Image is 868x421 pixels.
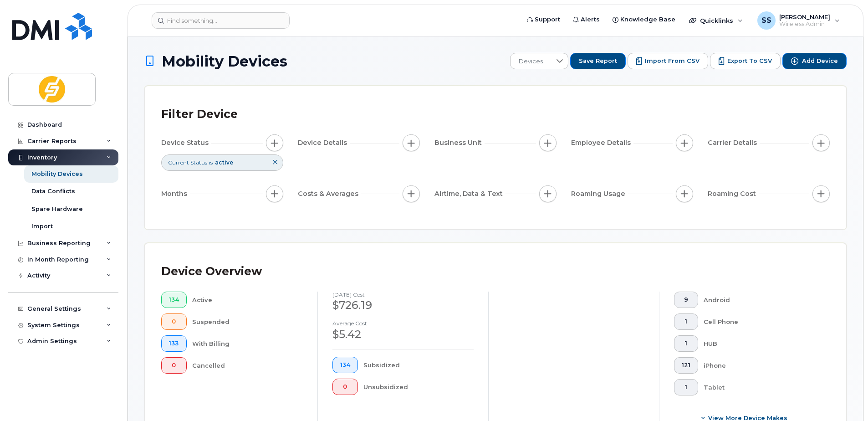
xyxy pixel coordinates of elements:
[704,313,816,330] div: Cell Phone
[298,138,350,148] span: Device Details
[209,159,213,166] span: is
[682,318,690,325] span: 1
[434,138,485,148] span: Business Unit
[215,159,233,166] span: active
[708,189,759,199] span: Roaming Cost
[161,335,187,352] button: 133
[434,189,505,199] span: Airtime, Data & Text
[782,53,847,69] button: Add Device
[363,357,474,373] div: Subsidized
[192,292,303,308] div: Active
[161,292,187,308] button: 134
[161,357,187,374] button: 0
[192,313,303,330] div: Suspended
[340,361,350,369] span: 134
[727,57,772,65] span: Export to CSV
[340,383,350,390] span: 0
[169,318,179,325] span: 0
[511,53,551,70] span: Devices
[645,57,700,65] span: Import from CSV
[571,189,628,199] span: Roaming Usage
[363,379,474,395] div: Unsubsidized
[674,357,698,374] button: 121
[704,357,816,374] div: iPhone
[169,296,179,303] span: 134
[708,138,760,148] span: Carrier Details
[674,292,698,308] button: 9
[628,53,708,69] button: Import from CSV
[682,340,690,347] span: 1
[161,313,187,330] button: 0
[704,379,816,395] div: Tablet
[802,57,838,65] span: Add Device
[161,138,211,148] span: Device Status
[570,53,626,69] button: Save Report
[192,357,303,374] div: Cancelled
[169,340,179,347] span: 133
[682,362,690,369] span: 121
[161,189,190,199] span: Months
[162,53,287,69] span: Mobility Devices
[332,357,358,373] button: 134
[710,53,781,69] button: Export to CSV
[674,335,698,352] button: 1
[161,103,238,126] div: Filter Device
[682,384,690,391] span: 1
[332,327,474,342] div: $5.42
[704,335,816,352] div: HUB
[682,296,690,303] span: 9
[674,313,698,330] button: 1
[332,379,358,395] button: 0
[571,138,633,148] span: Employee Details
[674,379,698,395] button: 1
[168,159,207,166] span: Current Status
[332,298,474,313] div: $726.19
[161,260,262,283] div: Device Overview
[579,57,617,65] span: Save Report
[332,320,474,326] h4: Average cost
[298,189,361,199] span: Costs & Averages
[192,335,303,352] div: With Billing
[332,292,474,298] h4: [DATE] cost
[169,362,179,369] span: 0
[704,292,816,308] div: Android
